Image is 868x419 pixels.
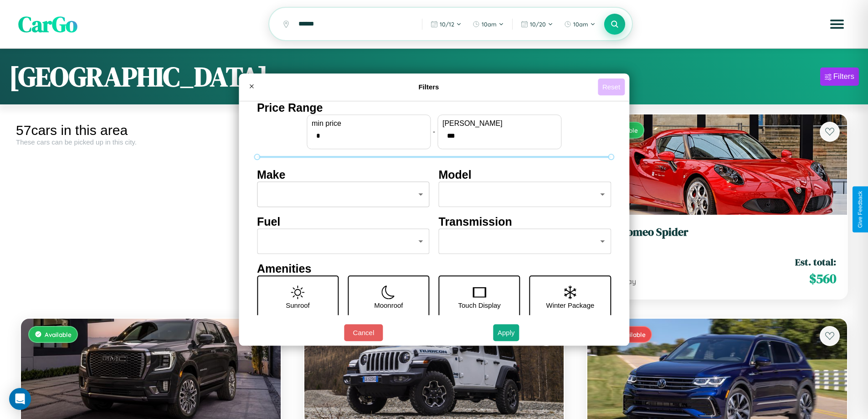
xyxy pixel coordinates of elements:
h4: Fuel [257,215,430,228]
h3: Alfa Romeo Spider [598,226,836,239]
p: Winter Package [546,299,595,311]
div: 57 cars in this area [16,123,286,138]
button: 10am [468,17,508,31]
button: 10/20 [516,17,558,31]
p: Touch Display [458,299,500,311]
span: Est. total: [795,255,836,269]
button: Filters [820,67,859,86]
span: 10 / 12 [440,21,454,28]
h4: Transmission [439,215,611,228]
button: 10/12 [426,17,466,31]
button: Open menu [824,11,850,37]
button: Reset [598,78,625,95]
h4: Price Range [257,101,611,114]
p: Moonroof [374,299,403,311]
div: Give Feedback [857,191,863,228]
button: 10am [560,17,600,31]
h4: Amenities [257,262,611,275]
h4: Model [439,168,611,181]
h4: Filters [260,83,598,91]
p: Sunroof [286,299,310,311]
label: min price [312,119,426,128]
span: 10am [573,21,588,28]
h4: Make [257,168,430,181]
span: Available [45,331,72,338]
button: Cancel [344,324,383,341]
button: Apply [493,324,519,341]
span: 10am [482,21,497,28]
span: CarGo [18,9,77,39]
p: - [433,125,435,138]
div: These cars can be picked up in this city. [16,138,286,146]
div: Open Intercom Messenger [9,388,31,410]
h1: [GEOGRAPHIC_DATA] [9,58,268,95]
label: [PERSON_NAME] [442,119,556,128]
a: Alfa Romeo Spider2024 [598,226,836,248]
span: 10 / 20 [530,21,546,28]
div: Filters [833,72,854,81]
span: $ 560 [809,269,836,288]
